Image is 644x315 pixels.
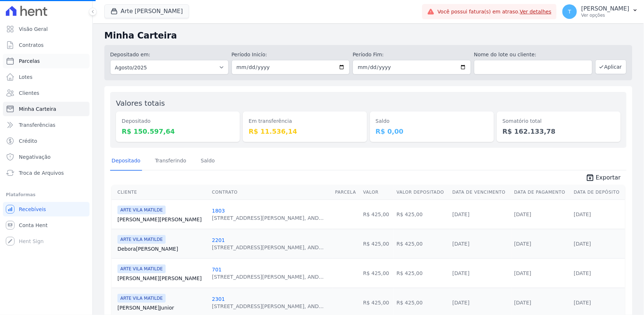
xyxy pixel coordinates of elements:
[3,202,90,217] a: Recebíveis
[19,121,55,129] span: Transferências
[514,270,531,276] a: [DATE]
[212,237,225,243] a: 2201
[503,117,615,125] dt: Somatório total
[110,52,150,57] label: Depositado em:
[376,117,488,125] dt: Saldo
[514,211,531,217] a: [DATE]
[19,169,64,177] span: Troca de Arquivos
[520,9,552,15] a: Ver detalhes
[19,206,46,213] span: Recebíveis
[3,70,90,84] a: Lotes
[514,300,531,306] a: [DATE]
[595,60,627,74] button: Aplicar
[453,270,470,276] a: [DATE]
[117,216,206,223] a: [PERSON_NAME][PERSON_NAME]
[104,4,189,18] button: Arte [PERSON_NAME]
[581,5,630,12] p: [PERSON_NAME]
[360,258,394,288] td: R$ 425,00
[574,241,591,247] a: [DATE]
[376,126,488,136] dd: R$ 0,00
[453,241,470,247] a: [DATE]
[514,241,531,247] a: [DATE]
[453,211,470,217] a: [DATE]
[122,126,234,136] dd: R$ 150.597,64
[580,173,627,183] a: unarchive Exportar
[3,54,90,68] a: Parcelas
[353,51,471,58] label: Período Fim:
[117,245,206,253] a: Debora[PERSON_NAME]
[212,208,225,214] a: 1803
[581,12,630,18] p: Ver opções
[110,152,142,171] a: Depositado
[557,1,644,22] button: T [PERSON_NAME] Ver opções
[19,153,51,161] span: Negativação
[3,218,90,233] a: Conta Hent
[3,102,90,116] a: Minha Carteira
[19,89,39,97] span: Clientes
[122,117,234,125] dt: Depositado
[117,304,206,311] a: [PERSON_NAME]Junior
[19,57,40,65] span: Parcelas
[249,126,361,136] dd: R$ 11.536,14
[3,166,90,180] a: Troca de Arquivos
[3,150,90,164] a: Negativação
[3,38,90,52] a: Contratos
[212,296,225,302] a: 2301
[394,199,449,229] td: R$ 425,00
[437,8,552,16] span: Você possui fatura(s) em atraso.
[394,258,449,288] td: R$ 425,00
[6,190,87,199] div: Plataformas
[117,206,166,214] span: ARTE VILA MATILDE
[19,222,47,229] span: Conta Hent
[212,214,324,222] div: [STREET_ADDRESS][PERSON_NAME], AND...
[212,273,324,280] div: [STREET_ADDRESS][PERSON_NAME], AND...
[586,173,594,182] i: unarchive
[394,229,449,258] td: R$ 425,00
[571,185,625,200] th: Data de Depósito
[212,267,222,272] a: 701
[360,185,394,200] th: Valor
[574,211,591,217] a: [DATE]
[574,300,591,306] a: [DATE]
[3,134,90,148] a: Crédito
[360,229,394,258] td: R$ 425,00
[332,185,360,200] th: Parcela
[3,118,90,132] a: Transferências
[394,185,449,200] th: Valor Depositado
[19,41,43,49] span: Contratos
[19,25,48,33] span: Visão Geral
[568,9,572,14] span: T
[116,99,165,108] label: Valores totais
[117,275,206,282] a: [PERSON_NAME][PERSON_NAME]
[117,294,166,303] span: ARTE VILA MATILDE
[154,152,188,171] a: Transferindo
[574,270,591,276] a: [DATE]
[212,244,324,251] div: [STREET_ADDRESS][PERSON_NAME], AND...
[596,173,621,182] span: Exportar
[3,22,90,36] a: Visão Geral
[209,185,332,200] th: Contrato
[450,185,511,200] th: Data de Vencimento
[117,235,166,244] span: ARTE VILA MATILDE
[199,152,216,171] a: Saldo
[360,199,394,229] td: R$ 425,00
[511,185,571,200] th: Data de Pagamento
[117,264,166,273] span: ARTE VILA MATILDE
[232,51,350,58] label: Período Inicío:
[112,185,209,200] th: Cliente
[19,137,37,145] span: Crédito
[3,86,90,100] a: Clientes
[19,73,33,81] span: Lotes
[19,105,56,113] span: Minha Carteira
[104,29,632,42] h2: Minha Carteira
[212,303,324,310] div: [STREET_ADDRESS][PERSON_NAME], AND...
[249,117,361,125] dt: Em transferência
[474,51,593,58] label: Nome do lote ou cliente:
[503,126,615,136] dd: R$ 162.133,78
[453,300,470,306] a: [DATE]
